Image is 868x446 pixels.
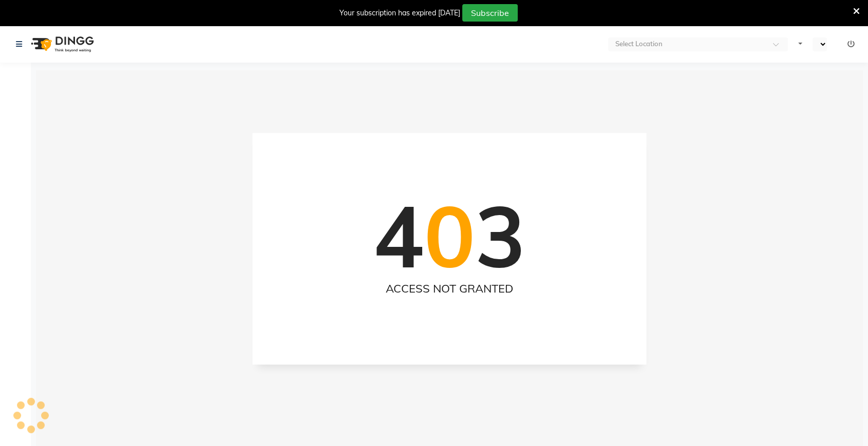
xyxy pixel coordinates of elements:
[273,282,626,295] h2: ACCESS NOT GRANTED
[615,39,663,49] div: Select Location
[462,4,518,22] button: Subscribe
[373,185,526,286] h1: 4 3
[424,182,475,288] span: 0
[339,8,460,18] div: Your subscription has expired [DATE]
[26,30,97,59] img: logo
